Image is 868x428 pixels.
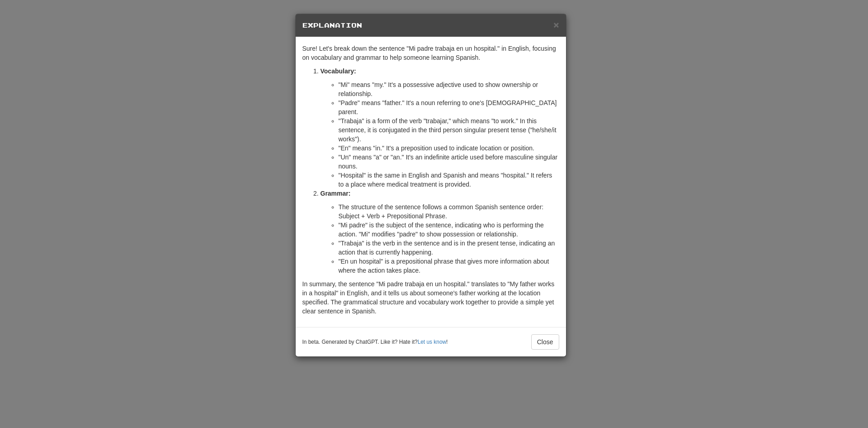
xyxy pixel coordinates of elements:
span: × [553,19,559,30]
li: "En un hospital" is a prepositional phrase that gives more information about where the action tak... [339,257,559,275]
button: Close [531,334,559,350]
p: Sure! Let's break down the sentence "Mi padre trabaja en un hospital." in English, focusing on vo... [302,44,559,62]
p: In summary, the sentence "Mi padre trabaja en un hospital." translates to "My father works in a h... [302,279,559,316]
a: Let us know [418,339,446,345]
strong: Vocabulary: [321,67,356,75]
button: Close [553,20,559,29]
li: "Mi" means "my." It's a possessive adjective used to show ownership or relationship. [339,80,559,98]
li: The structure of the sentence follows a common Spanish sentence order: Subject + Verb + Prepositi... [339,202,559,221]
strong: Grammar: [321,190,351,197]
li: "Un" means "a" or "an." It's an indefinite article used before masculine singular nouns. [339,153,559,171]
h5: Explanation [302,21,559,30]
small: In beta. Generated by ChatGPT. Like it? Hate it? ! [302,338,448,346]
li: "Mi padre" is the subject of the sentence, indicating who is performing the action. "Mi" modifies... [339,221,559,239]
li: "En" means "in." It's a preposition used to indicate location or position. [339,144,559,153]
li: "Trabaja" is a form of the verb "trabajar," which means "to work." In this sentence, it is conjug... [339,116,559,144]
li: "Padre" means "father." It's a noun referring to one's [DEMOGRAPHIC_DATA] parent. [339,98,559,116]
li: "Hospital" is the same in English and Spanish and means "hospital." It refers to a place where me... [339,171,559,189]
li: "Trabaja" is the verb in the sentence and is in the present tense, indicating an action that is c... [339,239,559,257]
